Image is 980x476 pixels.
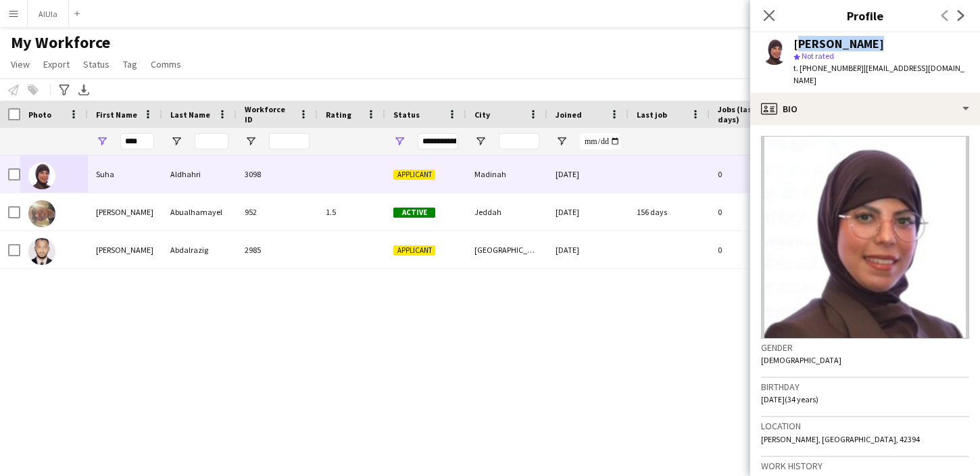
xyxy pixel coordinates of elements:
img: Crew avatar or photo [761,136,969,339]
img: Suha Aldhahri [28,162,55,189]
span: Last job [637,110,667,120]
a: Tag [118,55,143,73]
input: First Name Filter Input [120,133,154,149]
a: Status [78,55,115,73]
app-action-btn: Export XLSX [76,82,92,98]
span: Not rated [802,51,834,61]
input: Joined Filter Input [580,133,620,149]
div: Jeddah [466,193,547,231]
span: | [EMAIL_ADDRESS][DOMAIN_NAME] [793,63,964,85]
div: Madinah [466,156,547,193]
span: Comms [151,58,181,70]
div: 0 [710,156,798,193]
button: Open Filter Menu [245,135,257,147]
button: Open Filter Menu [96,135,108,147]
span: Joined [556,110,582,120]
span: Last Name [170,110,210,120]
div: [PERSON_NAME] [793,38,884,50]
span: Photo [28,110,51,120]
img: Suhail Abdalrazig [28,238,55,265]
button: Open Filter Menu [170,135,182,147]
input: City Filter Input [499,133,539,149]
button: Open Filter Menu [474,135,487,147]
span: My Workforce [11,32,110,53]
span: [DEMOGRAPHIC_DATA] [761,355,841,365]
div: Abdalrazig [162,231,237,268]
div: 2985 [237,231,318,268]
div: [GEOGRAPHIC_DATA] [466,231,547,268]
div: 0 [710,231,798,268]
h3: Gender [761,341,969,354]
span: Jobs (last 90 days) [718,104,773,124]
h3: Profile [750,7,980,24]
a: Export [38,55,75,73]
div: Aldhahri [162,156,237,193]
div: 1.5 [318,193,385,231]
span: Workforce ID [245,104,293,124]
a: Comms [145,55,187,73]
span: Tag [123,58,137,70]
span: Rating [326,110,351,120]
input: Workforce ID Filter Input [269,133,310,149]
div: 3098 [237,156,318,193]
div: 156 days [629,193,710,231]
div: [PERSON_NAME] [88,193,162,231]
span: Active [393,208,435,218]
span: City [474,110,490,120]
input: Last Name Filter Input [195,133,228,149]
div: Abualhamayel [162,193,237,231]
div: 952 [237,193,318,231]
span: Status [393,110,420,120]
h3: Location [761,420,969,432]
button: AlUla [28,1,69,27]
button: Open Filter Menu [556,135,568,147]
span: Status [83,58,109,70]
div: [DATE] [547,156,629,193]
span: Export [43,58,70,70]
span: [DATE] (34 years) [761,394,818,404]
div: Bio [750,93,980,125]
span: [PERSON_NAME], [GEOGRAPHIC_DATA], 42394 [761,434,920,444]
span: First Name [96,110,137,120]
div: [PERSON_NAME] [88,231,162,268]
div: [DATE] [547,193,629,231]
div: Suha [88,156,162,193]
div: [DATE] [547,231,629,268]
h3: Birthday [761,381,969,393]
app-action-btn: Advanced filters [56,82,72,98]
button: Open Filter Menu [393,135,406,147]
div: 0 [710,193,798,231]
img: Suhaib Abualhamayel [28,200,55,227]
span: View [11,58,30,70]
a: View [5,55,35,73]
h3: Work history [761,460,969,472]
span: t. [PHONE_NUMBER] [793,63,864,73]
span: Applicant [393,170,435,180]
span: Applicant [393,245,435,256]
